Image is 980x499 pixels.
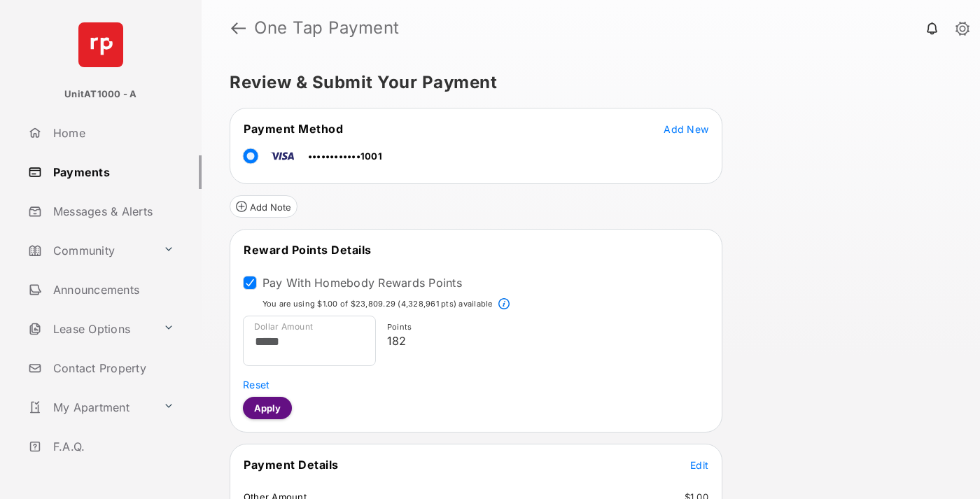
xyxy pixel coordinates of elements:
[22,116,202,150] a: Home
[243,397,292,419] button: Apply
[22,234,157,267] a: Community
[22,155,202,189] a: Payments
[22,391,157,424] a: My Apartment
[243,377,269,391] button: Reset
[262,276,462,290] label: Pay With Homebody Rewards Points
[22,430,202,463] a: F.A.Q.
[690,459,708,471] span: Edit
[243,379,269,391] span: Reset
[22,195,202,228] a: Messages & Alerts
[262,298,493,310] p: You are using $1.00 of $23,809.29 (4,328,961 pts) available
[22,273,202,307] a: Announcements
[244,122,343,136] span: Payment Method
[230,195,297,218] button: Add Note
[244,458,339,472] span: Payment Details
[664,122,708,136] button: Add New
[387,321,703,333] p: Points
[387,332,703,349] p: 182
[690,458,708,472] button: Edit
[22,312,157,346] a: Lease Options
[664,123,708,135] span: Add New
[22,351,202,385] a: Contact Property
[254,20,400,36] strong: One Tap Payment
[230,74,941,91] h5: Review & Submit Your Payment
[64,87,136,101] p: UnitAT1000 - A
[244,243,372,257] span: Reward Points Details
[308,150,382,162] span: ••••••••••••1001
[78,22,123,67] img: svg+xml;base64,PHN2ZyB4bWxucz0iaHR0cDovL3d3dy53My5vcmcvMjAwMC9zdmciIHdpZHRoPSI2NCIgaGVpZ2h0PSI2NC...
